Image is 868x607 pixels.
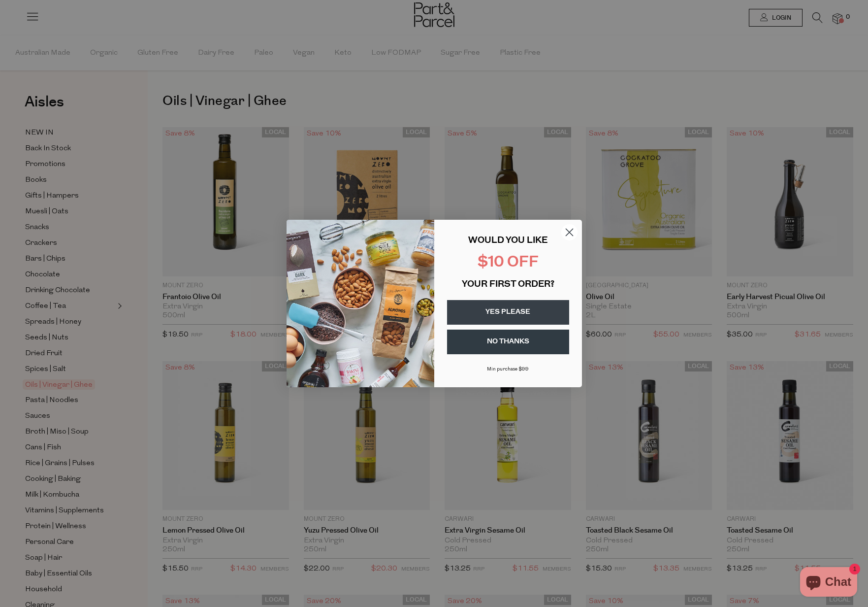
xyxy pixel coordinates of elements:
img: 43fba0fb-7538-40bc-babb-ffb1a4d097bc.jpeg [287,220,434,387]
button: Close dialog [561,224,578,241]
inbox-online-store-chat: Shopify online store chat [797,567,860,599]
span: YOUR FIRST ORDER? [462,280,554,289]
span: $10 OFF [478,255,539,270]
span: WOULD YOU LIKE [468,236,547,245]
button: NO THANKS [447,330,569,354]
span: Min purchase $99 [487,367,529,372]
button: YES PLEASE [447,300,569,325]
